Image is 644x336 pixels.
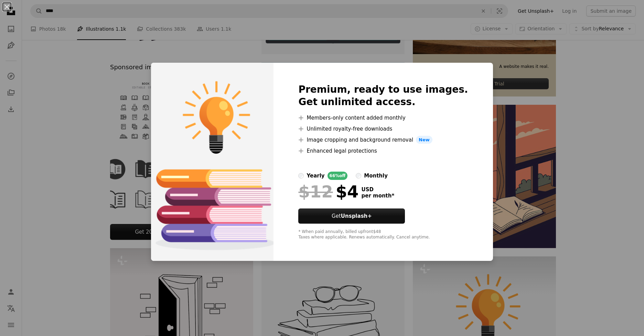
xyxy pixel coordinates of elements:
[298,125,468,133] li: Unlimited royalty-free downloads
[341,213,372,219] strong: Unsplash+
[364,172,388,180] div: monthly
[361,186,394,193] span: USD
[298,83,468,108] h2: Premium, ready to use images. Get unlimited access.
[298,208,405,224] button: GetUnsplash+
[151,63,273,261] img: premium_vector-1720670407512-4fdfe6e67a18
[298,136,468,144] li: Image cropping and background removal
[298,114,468,122] li: Members-only content added monthly
[298,229,468,240] div: * When paid annually, billed upfront $48 Taxes where applicable. Renews automatically. Cancel any...
[307,172,324,180] div: yearly
[298,147,468,155] li: Enhanced legal protections
[356,173,361,179] input: monthly
[361,193,394,199] span: per month *
[328,172,348,180] div: 66% off
[298,173,304,179] input: yearly66%off
[298,183,358,201] div: $4
[298,183,333,201] span: $12
[416,136,432,144] span: New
